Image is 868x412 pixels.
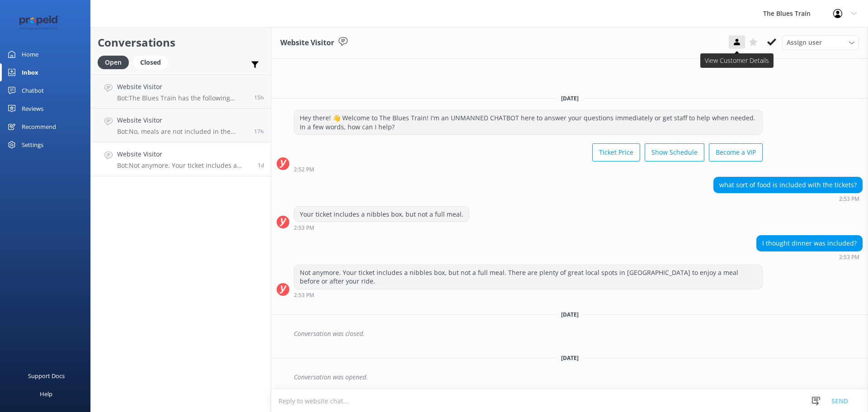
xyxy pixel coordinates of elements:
div: Conversation was closed. [294,326,863,341]
h4: Website Visitor [117,115,247,125]
a: Website VisitorBot:No, meals are not included in the ticket cost. Your ticket includes a nibbles ... [91,109,271,142]
div: Open [98,56,129,69]
span: Assign user [787,38,822,47]
button: Ticket Price [592,143,640,161]
strong: 2:52 PM [294,167,314,172]
strong: 2:53 PM [839,255,859,260]
a: Open [98,57,133,67]
button: Become a VIP [709,143,763,161]
div: 2025-09-16T00:06:13.835 [277,326,863,341]
span: [DATE] [556,95,584,102]
div: Inbox [22,63,38,81]
div: Sep 15 2025 02:53pm (UTC +10:00) Australia/Sydney [294,292,763,298]
span: Sep 15 2025 02:53pm (UTC +10:00) Australia/Sydney [258,161,264,169]
p: Bot: Not anymore. Your ticket includes a nibbles box, but not a full meal. There are plenty of gr... [117,161,251,170]
div: Settings [22,136,43,154]
div: Sep 15 2025 02:53pm (UTC +10:00) Australia/Sydney [756,254,863,260]
a: Website VisitorBot:The Blues Train has the following shows scheduled: - [DATE]: Saturdays on the ... [91,75,271,109]
p: Bot: The Blues Train has the following shows scheduled: - [DATE]: Saturdays on the 4th, 11th, 18t... [117,94,247,102]
strong: 2:53 PM [294,225,314,231]
div: I thought dinner was included? [757,236,862,251]
div: Sep 15 2025 02:53pm (UTC +10:00) Australia/Sydney [713,195,863,202]
strong: 2:53 PM [294,293,314,298]
div: Help [40,385,52,403]
div: Home [22,45,38,63]
div: Reviews [22,99,43,118]
div: 2025-09-16T23:27:13.319 [277,369,863,385]
div: Your ticket includes a nibbles box, but not a full meal. [294,207,469,222]
div: Closed [133,56,168,69]
img: 12-1677471078.png [14,15,66,30]
span: Sep 16 2025 05:28pm (UTC +10:00) Australia/Sydney [254,94,264,101]
span: [DATE] [556,311,584,318]
h3: Website Visitor [280,37,334,49]
h4: Website Visitor [117,82,247,92]
div: what sort of food is included with the tickets? [714,177,862,193]
div: Chatbot [22,81,44,99]
p: Bot: No, meals are not included in the ticket cost. Your ticket includes a nibbles box, but not a... [117,128,247,136]
a: Website VisitorBot:Not anymore. Your ticket includes a nibbles box, but not a full meal. There ar... [91,142,271,176]
span: [DATE] [556,354,584,362]
a: Closed [133,57,172,67]
div: Sep 15 2025 02:52pm (UTC +10:00) Australia/Sydney [294,166,763,172]
div: Hey there! 👋 Welcome to The Blues Train! I'm an UNMANNED CHATBOT here to answer your questions im... [294,110,762,134]
div: Assign User [782,35,859,50]
h4: Website Visitor [117,149,251,159]
div: Conversation was opened. [294,369,863,385]
h2: Conversations [98,34,264,51]
div: Not anymore. Your ticket includes a nibbles box, but not a full meal. There are plenty of great l... [294,265,762,289]
button: Show Schedule [645,143,704,161]
strong: 2:53 PM [839,196,859,202]
div: Recommend [22,118,56,136]
div: Sep 15 2025 02:53pm (UTC +10:00) Australia/Sydney [294,224,469,231]
span: Sep 16 2025 03:52pm (UTC +10:00) Australia/Sydney [254,128,264,135]
div: Support Docs [28,367,65,385]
